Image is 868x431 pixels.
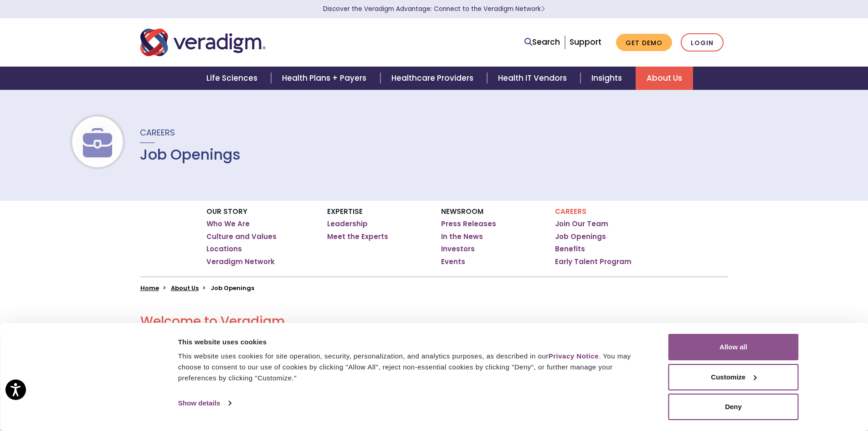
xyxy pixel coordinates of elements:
strong: Spread the word [564,322,631,332]
a: Healthcare Providers [380,67,487,90]
a: Locations [206,244,242,254]
a: Job Openings [555,232,606,241]
a: Insights [580,67,636,90]
a: Early Talent Program [555,257,632,266]
a: Health IT Vendors [487,67,580,90]
a: Home [140,284,159,292]
a: Get Demo [616,34,672,52]
a: Privacy Notice [549,352,599,360]
span: Learn More [541,5,545,13]
div: This website uses cookies for site operation, security, personalization, and analytics purposes, ... [178,351,648,384]
button: Customize [668,364,799,390]
a: Meet the Experts [327,232,388,241]
a: Discover the Veradigm Advantage: Connect to the Veradigm NetworkLearn More [323,5,545,13]
a: Culture and Values [206,232,277,241]
a: Support [570,36,601,47]
a: Investors [441,244,475,254]
a: Login [681,33,724,52]
a: Life Sciences [195,67,271,90]
a: Benefits [555,244,585,254]
button: Deny [668,394,799,420]
button: Allow all [668,334,799,360]
a: Join Our Team [555,219,608,228]
a: Leadership [327,219,368,228]
img: Veradigm logo [140,27,266,57]
a: Who We Are [206,219,250,228]
a: Health Plans + Payers [271,67,380,90]
a: Show details [178,396,231,410]
span: Careers [140,127,175,138]
a: Veradigm Network [206,257,275,266]
a: In the News [441,232,483,241]
a: About Us [636,67,693,90]
a: Press Releases [441,219,496,228]
h1: Job Openings [140,146,241,163]
a: Search [524,36,560,48]
h2: Welcome to Veradigm [140,314,513,329]
a: Events [441,257,465,266]
div: This website uses cookies [178,337,648,348]
a: About Us [171,284,199,292]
